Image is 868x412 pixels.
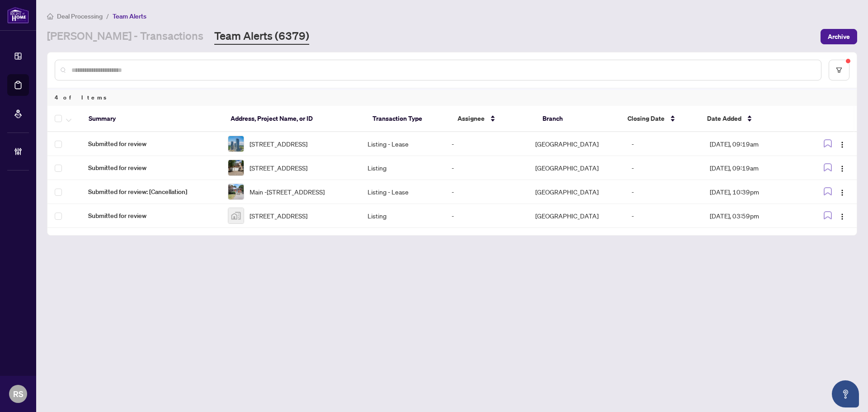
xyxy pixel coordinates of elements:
[839,189,846,196] img: Logo
[228,184,244,199] img: thumbnail-img
[700,106,802,132] th: Date Added
[829,60,849,81] button: filter
[535,106,620,132] th: Branch
[835,208,849,223] button: Logo
[832,380,859,407] button: Open asap
[365,106,450,132] th: Transaction Type
[624,180,703,204] td: -
[624,132,703,156] td: -
[113,12,146,20] span: Team Alerts
[47,13,53,19] span: home
[821,29,857,44] button: Archive
[839,165,846,172] img: Logo
[88,163,213,173] span: Submitted for review
[528,180,624,204] td: [GEOGRAPHIC_DATA]
[250,211,307,221] span: [STREET_ADDRESS]
[228,136,244,152] img: thumbnail-img
[88,211,213,221] span: Submitted for review
[250,139,307,149] span: [STREET_ADDRESS]
[228,160,244,175] img: thumbnail-img
[620,106,700,132] th: Closing Date
[839,213,846,220] img: Logo
[624,204,703,228] td: -
[57,12,103,20] span: Deal Processing
[360,132,444,156] td: Listing - Lease
[47,89,857,106] div: 4 of Items
[81,106,223,132] th: Summary
[88,139,213,149] span: Submitted for review
[223,106,365,132] th: Address, Project Name, or ID
[528,156,624,180] td: [GEOGRAPHIC_DATA]
[627,114,665,123] span: Closing Date
[360,204,444,228] td: Listing
[360,180,444,204] td: Listing - Lease
[703,204,803,228] td: [DATE], 03:59pm
[250,163,307,173] span: [STREET_ADDRESS]
[228,208,244,223] img: thumbnail-img
[703,132,803,156] td: [DATE], 09:19am
[707,114,741,123] span: Date Added
[839,141,846,148] img: Logo
[214,28,309,45] a: Team Alerts (6379)
[703,156,803,180] td: [DATE], 09:19am
[250,187,325,197] span: Main -[STREET_ADDRESS]
[444,180,528,204] td: -
[828,29,850,44] span: Archive
[7,7,29,24] img: logo
[444,204,528,228] td: -
[106,11,109,21] li: /
[13,388,24,400] span: RS
[836,67,842,73] span: filter
[444,132,528,156] td: -
[458,114,485,123] span: Assignee
[835,137,849,151] button: Logo
[835,185,849,199] button: Logo
[88,187,213,197] span: Submitted for review: [Cancellation]
[47,28,203,45] a: [PERSON_NAME] - Transactions
[444,156,528,180] td: -
[835,161,849,175] button: Logo
[624,156,703,180] td: -
[528,132,624,156] td: [GEOGRAPHIC_DATA]
[528,204,624,228] td: [GEOGRAPHIC_DATA]
[703,180,803,204] td: [DATE], 10:39pm
[450,106,535,132] th: Assignee
[360,156,444,180] td: Listing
